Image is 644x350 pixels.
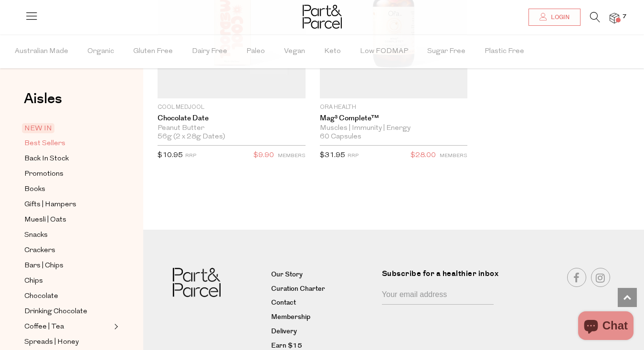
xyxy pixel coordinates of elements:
[24,123,111,134] a: NEW IN
[360,35,408,68] span: Low FODMAP
[192,35,227,68] span: Dairy Free
[133,35,173,68] span: Gluten Free
[24,321,111,333] a: Coffee | Tea
[411,149,436,162] span: $28.00
[271,297,375,309] a: Contact
[382,268,500,286] label: Subscribe for a healthier inbox
[158,124,306,133] div: Peanut Butter
[24,290,111,302] a: Chocolate
[24,138,65,149] span: Best Sellers
[246,35,265,68] span: Paleo
[24,168,111,180] a: Promotions
[24,88,62,109] span: Aisles
[24,306,111,318] a: Drinking Chocolate
[427,35,465,68] span: Sugar Free
[440,153,467,159] small: MEMBERS
[24,260,111,272] a: Bars | Chips
[303,5,342,29] img: Part&Parcel
[24,244,111,256] a: Crackers
[24,260,63,272] span: Bars | Chips
[158,103,306,112] p: Cool Medjool
[24,229,111,241] a: Snacks
[24,337,79,348] span: Spreads | Honey
[24,138,111,149] a: Best Sellers
[24,92,62,116] a: Aisles
[24,199,111,211] a: Gifts | Hampers
[278,153,306,159] small: MEMBERS
[284,35,305,68] span: Vegan
[24,153,69,165] span: Back In Stock
[271,269,375,281] a: Our Story
[324,35,341,68] span: Keto
[382,286,494,305] input: Your email address
[158,152,183,159] span: $10.95
[271,326,375,338] a: Delivery
[24,276,43,287] span: Chips
[24,199,76,211] span: Gifts | Hampers
[24,184,45,195] span: Books
[528,9,581,26] a: Login
[320,103,468,112] p: Ora Health
[24,321,64,333] span: Coffee | Tea
[87,35,114,68] span: Organic
[112,321,118,332] button: Expand/Collapse Coffee | Tea
[271,284,375,295] a: Curation Charter
[185,153,196,159] small: RRP
[15,35,68,68] span: Australian Made
[24,214,66,226] span: Muesli | Oats
[24,230,48,241] span: Snacks
[158,133,225,141] span: 56g (2 x 28g Dates)
[24,214,111,226] a: Muesli | Oats
[320,133,361,141] span: 60 Capsules
[24,275,111,287] a: Chips
[348,153,359,159] small: RRP
[24,306,87,318] span: Drinking Chocolate
[24,153,111,165] a: Back In Stock
[253,149,274,162] span: $9.90
[24,169,63,180] span: Promotions
[24,291,58,302] span: Chocolate
[271,312,375,323] a: Membership
[485,35,524,68] span: Plastic Free
[24,245,55,256] span: Crackers
[320,124,468,133] div: Muscles | Immunity | Energy
[22,123,54,133] span: NEW IN
[24,336,111,348] a: Spreads | Honey
[320,114,468,123] a: Mag³ Complete™
[620,12,629,21] span: 7
[320,152,345,159] span: $31.95
[173,268,221,297] img: Part&Parcel
[610,13,619,23] a: 7
[158,114,306,123] a: Chocolate Date
[549,13,570,21] span: Login
[575,311,636,342] inbox-online-store-chat: Shopify online store chat
[24,183,111,195] a: Books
